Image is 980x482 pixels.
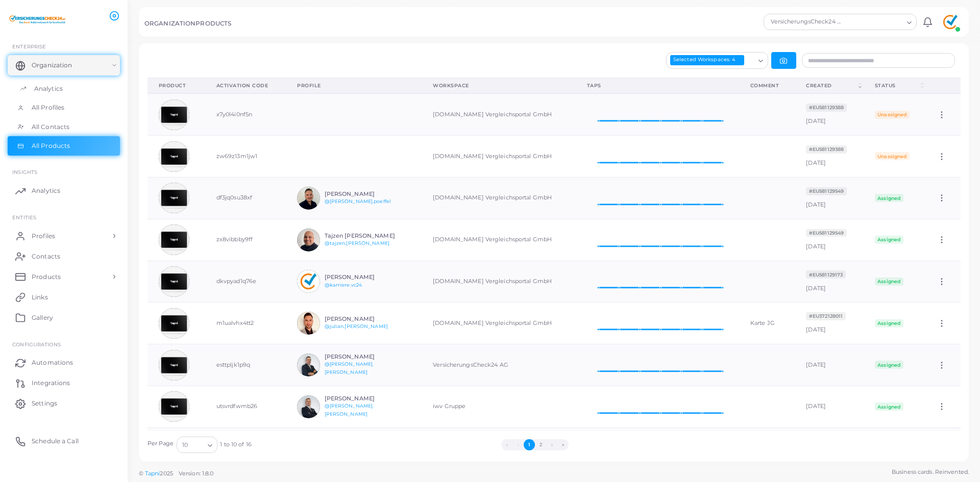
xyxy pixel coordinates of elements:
td: [DATE] [795,219,863,261]
a: All Products [8,136,120,156]
td: df3jq0su38xf [205,177,286,219]
img: avatar [297,395,320,418]
span: Version: 1.8.0 [179,470,214,477]
span: Links [32,293,48,302]
h6: [PERSON_NAME] [325,191,400,197]
div: Activation Code [216,82,275,89]
div: Selected Workspaces: 4 [670,55,744,65]
a: #EU581129388 [806,145,846,153]
a: Integrations [8,373,120,393]
td: iwv Gruppe [422,386,576,427]
td: [DATE] [795,177,863,219]
input: Search for option [844,16,903,28]
td: asqmanvxtfjp [205,427,286,469]
span: #EU581129549 [806,229,846,237]
img: logo [9,10,66,29]
img: avatar [159,350,189,380]
span: Assigned [875,277,903,286]
td: iwv Gruppe [422,427,576,469]
a: All Profiles [8,98,120,117]
span: Contacts [32,252,60,261]
div: Search for option [764,14,917,30]
span: ENTITIES [12,214,36,220]
span: Business cards. Reinvented. [892,468,969,476]
a: Analytics [8,181,120,201]
a: Schedule a Call [8,431,120,451]
th: Action [926,78,961,93]
button: Go to page 1 [524,439,535,450]
td: [DATE] [795,302,863,344]
a: @[PERSON_NAME].[PERSON_NAME] [325,403,374,417]
div: Taps [587,82,728,89]
td: [DATE] [795,136,863,177]
img: avatar [159,391,189,422]
a: @karriere.vc24 [325,282,362,288]
a: Settings [8,393,120,414]
span: Analytics [32,186,60,195]
span: Assigned [875,194,903,202]
a: Links [8,287,120,307]
div: Status [875,82,919,89]
a: Profiles [8,225,120,246]
img: avatar [297,187,320,210]
span: INSIGHTS [12,169,37,175]
td: [DOMAIN_NAME] Vergleichsportal GmbH [422,261,576,302]
span: Unassigned [875,111,910,119]
span: Integrations [32,378,70,388]
a: #EU372128011 [806,312,845,319]
a: #EU581129549 [806,187,846,194]
img: avatar [159,266,189,297]
span: © [139,469,213,478]
a: Tapni [145,470,160,477]
button: Go to next page [546,439,557,450]
h6: [PERSON_NAME] [325,274,400,281]
span: VersicherungsCheck24 AG [769,17,843,27]
span: Assigned [875,361,903,369]
span: Enterprise [12,43,46,49]
div: Workspace [433,82,565,89]
h6: [PERSON_NAME] [325,316,400,322]
td: zx8vibbby9ff [205,219,286,261]
div: Search for option [666,52,768,69]
td: x7y0l4i0nf5n [205,93,286,135]
a: #EU581129173 [806,271,845,278]
span: All Products [32,141,70,150]
button: Go to page 2 [535,439,546,450]
a: @julian.[PERSON_NAME] [325,323,388,329]
span: #EU372128011 [806,312,845,320]
span: Settings [32,399,57,408]
a: Analytics [8,79,120,98]
div: Search for option [177,437,217,453]
td: [DATE] [795,386,863,427]
span: Profiles [32,232,55,241]
span: #EU581129388 [806,145,846,154]
h6: [PERSON_NAME] [325,353,400,360]
span: Configurations [12,341,61,347]
a: Products [8,266,120,287]
span: Schedule a Call [32,437,79,446]
a: Automations [8,352,120,373]
input: Search for option [189,439,204,450]
a: @[PERSON_NAME].poeffel [325,198,391,204]
span: Assigned [875,236,903,244]
img: avatar [297,270,320,293]
td: [DOMAIN_NAME] Vergleichsportal GmbH [422,136,576,177]
label: Per Page [148,440,174,448]
h6: Tajzen [PERSON_NAME] [325,233,400,239]
span: Assigned [875,402,903,411]
td: [DATE] [795,261,863,302]
span: Unassigned [875,152,910,160]
span: Organization [32,61,72,70]
a: Gallery [8,307,120,327]
h5: ORGANIZATIONPRODUCTS [144,20,231,27]
span: #EU581129388 [806,104,846,112]
span: 1 to 10 of 16 [220,441,251,449]
td: [DATE] [795,344,863,386]
a: avatar [937,12,963,32]
div: Profile [297,82,410,89]
button: Go to last page [557,439,569,450]
div: Product [159,82,194,89]
td: [DOMAIN_NAME] Vergleichsportal GmbH [422,219,576,261]
span: 10 [182,440,188,450]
